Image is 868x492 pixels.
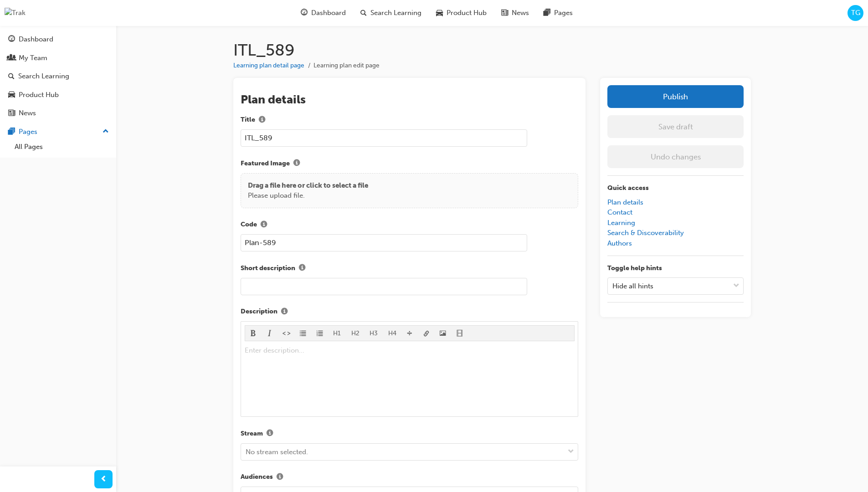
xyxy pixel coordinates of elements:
a: Search Learning [4,68,113,85]
a: pages-iconPages [536,4,580,22]
button: TG [847,5,863,21]
a: search-iconSearch Learning [353,4,429,22]
label: Stream [241,428,578,440]
span: news-icon [8,109,15,118]
div: My Team [19,53,47,63]
a: All Pages [11,140,113,154]
span: format_italic-icon [267,330,273,338]
a: My Team [4,50,113,67]
img: Trak [5,8,26,18]
span: news-icon [501,7,508,19]
span: Search Learning [370,8,421,18]
div: Hide all hints [612,281,653,291]
button: Save draft [607,115,744,138]
span: people-icon [8,54,15,62]
button: format_italic-icon [262,326,278,341]
p: Drag a file here or click to select a file [248,180,368,191]
span: format_bold-icon [250,330,257,338]
span: up-icon [103,126,109,138]
h1: ITL_589 [233,40,751,60]
p: Toggle help hints [607,263,744,274]
span: info-icon [267,430,273,438]
button: H1 [328,326,346,341]
button: Audiences [273,471,287,483]
span: format_ol-icon [317,330,323,338]
div: News [19,108,36,118]
a: car-iconProduct Hub [429,4,494,22]
span: pages-icon [544,7,550,19]
span: Audiences [241,472,273,482]
button: Pages [4,123,113,140]
a: Dashboard [4,31,113,48]
button: Publish [607,85,744,108]
span: Pages [554,8,573,18]
p: Please upload file. [248,190,368,201]
label: Code [241,219,578,231]
button: format_ul-icon [295,326,312,341]
button: Short description [295,262,309,274]
span: info-icon [261,221,267,229]
span: guage-icon [301,7,308,19]
span: image-icon [440,330,446,338]
span: prev-icon [100,474,107,485]
a: news-iconNews [494,4,536,22]
span: car-icon [8,91,15,99]
span: info-icon [281,308,288,316]
a: Authors [607,239,632,247]
span: down-icon [733,280,740,292]
button: divider-icon [401,326,418,341]
div: Product Hub [19,90,59,100]
button: H3 [365,326,383,341]
div: Search Learning [18,71,69,82]
span: News [512,8,529,18]
span: search-icon [8,72,15,81]
div: Drag a file here or click to select a filePlease upload file. [241,173,578,208]
div: Pages [19,127,37,137]
span: video-icon [457,330,463,338]
a: Contact [607,208,632,216]
a: Product Hub [4,87,113,103]
button: Code [257,219,271,231]
span: search-icon [360,7,367,19]
span: info-icon [299,265,305,272]
button: format_ol-icon [312,326,329,341]
button: Undo changes [607,145,744,168]
button: image-icon [435,326,452,341]
button: format_bold-icon [245,326,262,341]
button: Stream [263,428,277,440]
button: H2 [346,326,365,341]
span: info-icon [259,117,265,124]
button: DashboardMy TeamSearch LearningProduct HubNews [4,29,113,123]
span: Product Hub [447,8,487,18]
span: divider-icon [406,330,413,338]
button: format_monospace-icon [278,326,295,341]
div: Dashboard [19,34,53,45]
span: TG [851,8,860,18]
button: H4 [383,326,402,341]
span: car-icon [436,7,443,19]
a: News [4,105,113,122]
div: No stream selected. [246,447,308,457]
button: Description [277,306,291,318]
label: Featured Image [241,158,578,169]
button: link-icon [418,326,435,341]
button: Title [255,114,269,126]
a: Learning plan detail page [233,61,304,69]
span: format_monospace-icon [283,330,290,338]
span: info-icon [293,160,300,168]
a: Plan details [607,198,643,206]
span: format_ul-icon [300,330,306,338]
span: pages-icon [8,128,15,136]
span: Dashboard [311,8,346,18]
span: link-icon [423,330,430,338]
a: guage-iconDashboard [293,4,353,22]
label: Title [241,114,578,126]
li: Learning plan edit page [313,61,380,71]
a: Learning [607,219,635,227]
span: down-icon [568,446,574,458]
button: Featured Image [290,158,303,169]
label: Short description [241,262,578,274]
p: Quick access [607,183,744,194]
